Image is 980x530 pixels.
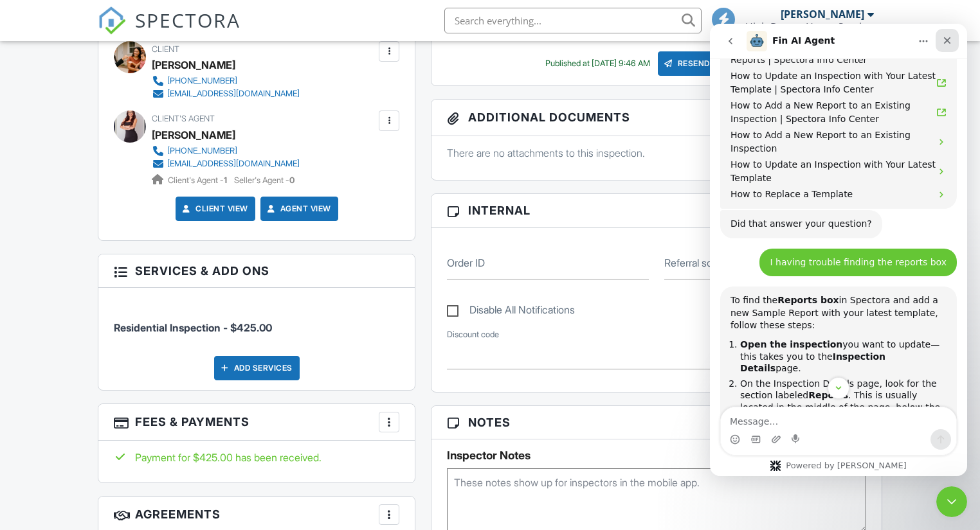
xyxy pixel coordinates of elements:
a: [EMAIL_ADDRESS][DOMAIN_NAME] [152,157,300,170]
div: To find the in Spectora and add a new Sample Report with your latest template, follow these steps: [21,270,237,308]
h3: Internal [431,194,881,227]
strong: 1 [224,175,227,185]
label: Referral source [664,256,733,270]
label: Discount code [447,329,499,340]
div: [PERSON_NAME] [781,8,864,21]
div: [PHONE_NUMBER] [167,146,237,156]
div: [EMAIL_ADDRESS][DOMAIN_NAME] [167,159,300,169]
iframe: Intercom live chat [936,486,967,517]
button: Send a message… [221,405,241,426]
strong: 0 [289,175,295,185]
textarea: Message… [11,384,246,405]
li: you want to update—this takes you to the page. [30,315,237,351]
b: Open the inspection [30,315,132,326]
h5: Inspector Notes [447,449,866,462]
button: Gif picker [41,411,51,421]
a: SPECTORA [98,17,240,44]
div: [EMAIL_ADDRESS][DOMAIN_NAME] [167,89,300,99]
h3: Notes [431,406,881,439]
a: [PHONE_NUMBER] [152,145,300,157]
div: [PHONE_NUMBER] [167,76,237,86]
span: Client's Agent - [168,175,229,185]
button: Upload attachment [61,411,71,421]
button: Scroll to bottom [118,353,140,375]
img: The Best Home Inspection Software - Spectora [98,6,126,35]
h3: Fees & Payments [98,404,415,441]
label: Order ID [447,256,485,270]
input: Search everything... [444,8,702,33]
h3: Additional Documents [431,100,881,136]
div: Published at [DATE] 9:46 AM [545,58,650,69]
a: Agent View [265,202,331,215]
li: On the Inspection Details page, look for the section labeled . This is usually located in the mid... [30,354,237,402]
span: Residential Inspection - $425.00 [114,321,272,334]
div: Add Services [214,356,300,380]
a: Client View [180,202,248,215]
h3: Services & Add ons [98,254,415,288]
div: Payment for $425.00 has been received. [114,450,399,464]
a: [PHONE_NUMBER] [152,75,300,87]
span: SPECTORA [135,6,240,33]
iframe: Intercom live chat [710,24,967,476]
button: Start recording [82,411,92,421]
div: [PERSON_NAME] [152,55,235,75]
span: Seller's Agent - [234,175,295,185]
span: Client's Agent [152,114,215,123]
a: [PERSON_NAME] [152,125,235,145]
li: Service: Residential Inspection [114,297,399,345]
b: Reports box [68,271,129,281]
div: High Desert Home Services [745,21,874,33]
label: Disable All Notifications [447,304,575,320]
button: Emoji picker [20,411,30,421]
div: Resend Email/Text [658,51,768,76]
a: [EMAIL_ADDRESS][DOMAIN_NAME] [152,87,300,100]
span: Client [152,44,179,54]
p: There are no attachments to this inspection. [447,146,866,160]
